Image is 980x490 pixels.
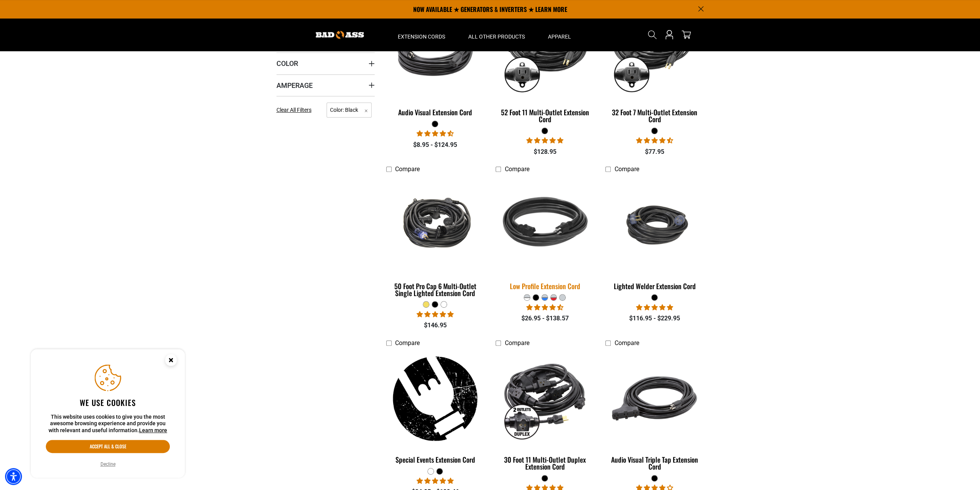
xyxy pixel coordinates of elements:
[157,349,185,373] button: Close this option
[496,350,594,475] a: black 30 Foot 11 Multi-Outlet Duplex Extension Cord
[5,468,22,485] div: Accessibility Menu
[491,176,599,274] img: black
[386,456,484,463] div: Special Events Extension Cord
[46,397,170,407] h2: We use cookies
[605,314,704,323] div: $116.95 - $229.95
[398,33,445,40] span: Extension Cords
[276,74,375,96] summary: Amperage
[387,180,484,269] img: black
[386,19,457,51] summary: Extension Cords
[46,414,170,434] p: This website uses cookies to give you the most awesome browsing experience and provide you with r...
[457,19,536,51] summary: All Other Products
[605,350,704,475] a: black Audio Visual Triple Tap Extension Cord
[496,283,594,290] div: Low Profile Extension Cord
[526,304,563,311] span: 4.50 stars
[327,106,372,113] a: Color: Black
[386,177,484,301] a: black 50 Foot Pro Cap 6 Multi-Outlet Single Lighted Extension Cord
[496,109,594,123] div: 52 Foot 11 Multi-Outlet Extension Cord
[468,33,525,40] span: All Other Products
[46,440,170,453] button: Accept all & close
[417,477,454,485] span: 5.00 stars
[496,7,593,96] img: black
[605,456,704,470] div: Audio Visual Triple Tap Extension Cord
[504,339,529,347] span: Compare
[605,147,704,157] div: $77.95
[496,354,593,443] img: black
[276,59,298,68] span: Color
[614,339,639,347] span: Compare
[636,137,673,144] span: 4.74 stars
[386,321,484,330] div: $146.95
[276,81,313,90] span: Amperage
[395,339,420,347] span: Compare
[605,3,704,127] a: black 32 Foot 7 Multi-Outlet Extension Cord
[606,195,703,255] img: black
[276,106,315,114] a: Clear All Filters
[496,3,594,127] a: black 52 Foot 11 Multi-Outlet Extension Cord
[605,283,704,290] div: Lighted Welder Extension Cord
[680,30,692,39] a: cart
[395,165,420,173] span: Compare
[386,109,484,116] div: Audio Visual Extension Cord
[548,33,571,40] span: Apparel
[139,427,167,433] a: This website uses cookies to give you the most awesome browsing experience and provide you with r...
[496,314,594,323] div: $26.95 - $138.57
[386,283,484,296] div: 50 Foot Pro Cap 6 Multi-Outlet Single Lighted Extension Cord
[31,349,185,478] aside: Cookie Consent
[605,109,704,123] div: 32 Foot 7 Multi-Outlet Extension Cord
[417,311,454,318] span: 4.80 stars
[386,350,484,468] a: black Special Events Extension Cord
[387,7,484,96] img: black
[663,19,675,51] a: Open this option
[496,147,594,157] div: $128.95
[496,456,594,470] div: 30 Foot 11 Multi-Outlet Duplex Extension Cord
[606,7,703,96] img: black
[387,354,484,443] img: black
[276,52,375,74] summary: Color
[386,3,484,120] a: black Audio Visual Extension Cord
[605,177,704,294] a: black Lighted Welder Extension Cord
[646,29,658,41] summary: Search
[276,107,312,113] span: Clear All Filters
[504,165,529,173] span: Compare
[614,165,639,173] span: Compare
[536,19,583,51] summary: Apparel
[386,140,484,150] div: $8.95 - $124.95
[417,130,454,137] span: 4.73 stars
[606,354,703,443] img: black
[327,103,372,118] span: Color: Black
[316,31,364,39] img: Bad Ass Extension Cords
[496,177,594,294] a: black Low Profile Extension Cord
[98,460,118,468] button: Decline
[526,137,563,144] span: 4.95 stars
[636,304,673,311] span: 5.00 stars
